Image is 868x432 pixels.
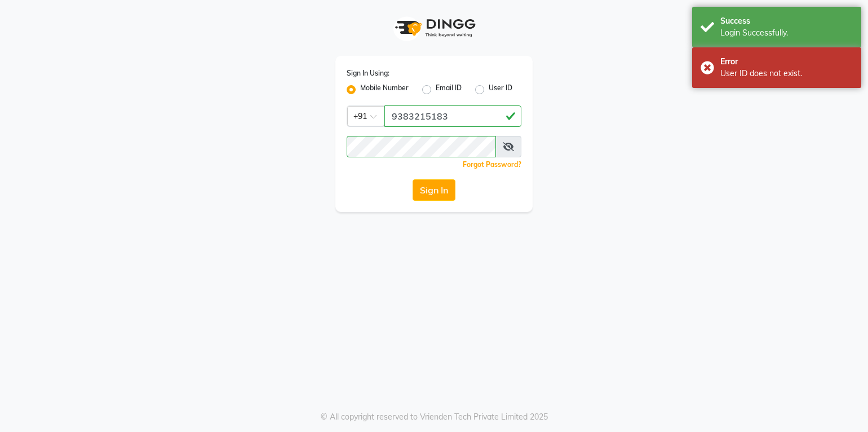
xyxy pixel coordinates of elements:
[720,56,853,68] div: Error
[384,105,521,127] input: Username
[720,15,853,27] div: Success
[413,179,455,201] button: Sign In
[436,83,462,96] label: Email ID
[489,83,512,96] label: User ID
[463,160,521,169] a: Forgot Password?
[720,68,853,80] div: User ID does not exist.
[347,136,496,157] input: Username
[360,83,409,96] label: Mobile Number
[389,11,479,45] img: logo1.svg
[720,27,853,39] div: Login Successfully.
[347,68,389,78] label: Sign In Using:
